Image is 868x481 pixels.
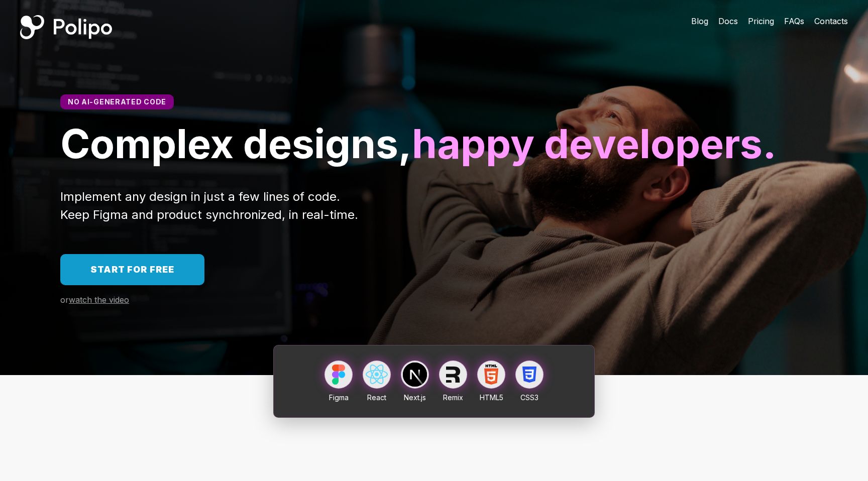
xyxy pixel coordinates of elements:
span: Implement any design in just a few lines of code. Keep Figma and product synchronized, in real-time. [60,189,358,222]
span: Docs [718,16,738,26]
span: or [60,295,69,305]
span: happy developers. [412,119,777,168]
span: React [367,393,386,402]
a: FAQs [784,15,804,27]
span: Figma [329,393,349,402]
span: Blog [691,16,708,26]
span: No AI-generated code [68,97,166,106]
a: Blog [691,15,708,27]
a: orwatch the video [60,295,129,305]
a: Docs [718,15,738,27]
a: Start for free [60,254,204,285]
span: HTML5 [480,393,503,402]
span: Pricing [748,16,774,26]
span: Complex designs, [60,119,412,168]
span: Remix [443,393,463,402]
a: Contacts [814,15,848,27]
a: Pricing [748,15,774,27]
span: watch the video [69,295,129,305]
span: Next.js [404,393,426,402]
span: CSS3 [520,393,538,402]
span: FAQs [784,16,804,26]
span: Start for free [90,264,174,275]
span: Contacts [814,16,848,26]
